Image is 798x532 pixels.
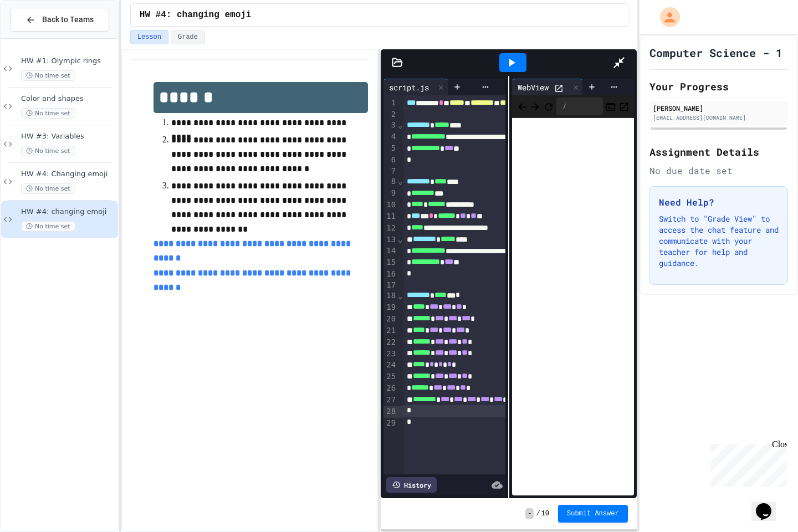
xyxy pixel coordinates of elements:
[556,98,603,115] div: /
[525,508,534,519] span: -
[706,439,787,487] iframe: chat widget
[21,170,116,179] span: HW #4: Changing emoji
[21,183,75,194] span: No time set
[383,257,397,269] div: 15
[649,45,782,60] h1: Computer Science - 1
[42,14,94,25] span: Back to Teams
[649,79,788,94] h2: Your Progress
[383,166,397,177] div: 7
[397,291,403,300] span: Fold line
[383,109,397,120] div: 2
[403,95,765,474] div: To enrich screen reader interactions, please activate Accessibility in Grammarly extension settings
[383,314,397,325] div: 20
[383,79,448,95] div: script.js
[383,199,397,211] div: 10
[512,118,634,496] iframe: Web Preview
[383,211,397,223] div: 11
[751,488,787,521] iframe: chat widget
[383,371,397,383] div: 25
[383,81,434,93] div: script.js
[383,155,397,166] div: 6
[605,100,616,113] button: Console
[383,176,397,188] div: 8
[21,108,75,119] span: No time set
[171,30,205,44] button: Grade
[543,100,554,113] button: Refresh
[383,280,397,291] div: 17
[21,70,75,81] span: No time set
[10,8,109,32] button: Back to Teams
[516,99,528,113] span: Back
[383,325,397,337] div: 21
[383,188,397,199] div: 9
[21,94,116,104] span: Color and shapes
[383,223,397,234] div: 12
[649,164,788,177] div: No due date set
[618,100,630,113] button: Open in new tab
[383,143,397,155] div: 5
[140,8,252,22] span: HW #4: changing emoji
[649,144,788,160] h2: Assignment Details
[383,395,397,406] div: 27
[567,509,619,518] span: Submit Answer
[541,509,549,518] span: 10
[558,505,628,523] button: Submit Answer
[383,98,397,109] div: 1
[383,131,397,143] div: 4
[383,245,397,257] div: 14
[383,290,397,302] div: 18
[648,4,683,30] div: My Account
[130,30,168,44] button: Lesson
[512,81,554,93] div: WebView
[383,406,397,418] div: 28
[383,349,397,360] div: 23
[536,509,540,518] span: /
[659,213,779,269] p: Switch to "Grade View" to access the chat feature and communicate with your teacher for help and ...
[383,418,397,429] div: 29
[397,235,403,244] span: Fold line
[21,146,75,156] span: No time set
[383,269,397,280] div: 16
[386,477,437,493] div: History
[21,207,116,217] span: HW #4: changing emoji
[21,132,116,141] span: HW #3: Variables
[530,99,541,113] span: Forward
[397,177,403,186] span: Fold line
[383,302,397,314] div: 19
[21,57,116,66] span: HW #1: Olympic rings
[383,360,397,371] div: 24
[383,234,397,246] div: 13
[383,120,397,131] div: 3
[512,79,583,95] div: WebView
[653,114,785,122] div: [EMAIL_ADDRESS][DOMAIN_NAME]
[383,337,397,349] div: 22
[4,4,76,70] div: Chat with us now!Close
[659,196,779,209] h3: Need Help?
[653,103,785,113] div: [PERSON_NAME]
[383,383,397,395] div: 26
[21,221,75,232] span: No time set
[397,121,403,130] span: Fold line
